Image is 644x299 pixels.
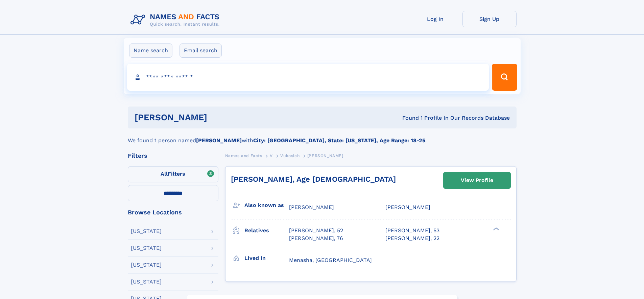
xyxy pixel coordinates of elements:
[492,64,517,91] button: Search Button
[231,175,396,183] a: [PERSON_NAME], Age [DEMOGRAPHIC_DATA]
[225,151,262,160] a: Names and Facts
[128,209,218,215] div: Browse Locations
[289,227,343,234] a: [PERSON_NAME], 52
[289,204,334,210] span: [PERSON_NAME]
[244,225,289,236] h3: Relatives
[161,171,168,177] span: All
[131,229,162,234] div: [US_STATE]
[244,252,289,264] h3: Lived in
[128,128,517,145] div: We found 1 person named with .
[307,153,343,158] span: [PERSON_NAME]
[280,151,300,160] a: Vukosich
[253,137,425,144] b: City: [GEOGRAPHIC_DATA], State: [US_STATE], Age Range: 18-25
[128,153,218,159] div: Filters
[385,227,439,234] a: [PERSON_NAME], 53
[270,151,273,160] a: V
[280,153,300,158] span: Vukosich
[289,257,372,263] span: Menasha, [GEOGRAPHIC_DATA]
[128,11,225,29] img: Logo Names and Facts
[196,137,242,144] b: [PERSON_NAME]
[408,11,462,27] a: Log In
[492,227,500,231] div: ❯
[385,204,430,210] span: [PERSON_NAME]
[270,153,273,158] span: V
[289,235,343,242] a: [PERSON_NAME], 76
[135,113,305,122] h1: [PERSON_NAME]
[461,173,493,188] div: View Profile
[462,11,517,27] a: Sign Up
[385,235,439,242] a: [PERSON_NAME], 22
[180,43,222,58] label: Email search
[127,64,489,91] input: search input
[128,166,218,182] label: Filters
[131,245,162,251] div: [US_STATE]
[129,43,172,58] label: Name search
[305,114,510,122] div: Found 1 Profile In Our Records Database
[131,279,162,285] div: [US_STATE]
[244,200,289,211] h3: Also known as
[131,262,162,268] div: [US_STATE]
[444,172,510,188] a: View Profile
